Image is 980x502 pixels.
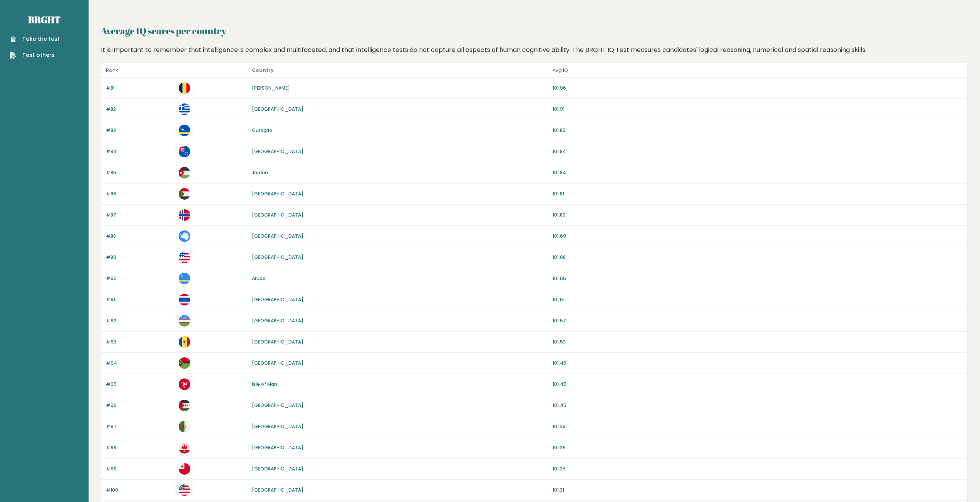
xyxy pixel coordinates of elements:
p: 101.80 [553,212,963,218]
a: [GEOGRAPHIC_DATA] [252,317,303,324]
a: [GEOGRAPHIC_DATA] [252,233,303,239]
a: [GEOGRAPHIC_DATA] [252,296,303,303]
img: cw.svg [179,125,190,136]
a: Test others [10,51,60,59]
a: [GEOGRAPHIC_DATA] [252,465,303,472]
a: [GEOGRAPHIC_DATA] [252,423,303,430]
a: [PERSON_NAME] [252,85,290,91]
img: eh.svg [179,400,190,411]
p: Avg IQ [553,66,963,75]
a: [GEOGRAPHIC_DATA] [252,106,303,112]
p: #93 [106,339,174,345]
a: [GEOGRAPHIC_DATA] [252,402,303,409]
img: gi.svg [179,442,190,454]
p: #92 [106,317,174,324]
div: It is important to remember that intelligence is complex and multifaceted, and that intelligence ... [98,45,971,55]
p: #100 [106,487,174,494]
p: Rank [106,66,174,75]
p: #91 [106,296,174,303]
img: th.svg [179,294,190,305]
img: md.svg [179,336,190,348]
p: #83 [106,127,174,134]
a: [GEOGRAPHIC_DATA] [252,360,303,366]
a: Take the test [10,35,60,43]
p: 101.45 [553,381,963,388]
p: 101.53 [553,339,963,345]
p: #84 [106,148,174,155]
p: #97 [106,423,174,430]
img: jo.svg [179,167,190,178]
p: 101.89 [553,127,963,134]
a: Curaçao [252,127,272,133]
a: [GEOGRAPHIC_DATA] [252,254,303,260]
img: uz.svg [179,315,190,327]
img: my.svg [179,484,190,496]
p: 101.96 [553,85,963,92]
img: us.svg [179,252,190,263]
p: 101.36 [553,444,963,451]
img: ck.svg [179,146,190,157]
p: #82 [106,106,174,113]
img: aw.svg [179,273,190,284]
p: 101.84 [553,169,963,176]
a: [GEOGRAPHIC_DATA] [252,444,303,451]
img: vu.svg [179,357,190,369]
p: #88 [106,233,174,240]
p: 101.61 [553,296,963,303]
p: #98 [106,444,174,451]
a: [GEOGRAPHIC_DATA] [252,190,303,197]
a: [GEOGRAPHIC_DATA] [252,339,303,345]
p: #89 [106,254,174,261]
p: #94 [106,360,174,367]
img: sd.svg [179,188,190,200]
p: 101.35 [553,465,963,472]
img: td.svg [179,82,190,94]
p: 101.81 [553,190,963,197]
img: gr.svg [179,103,190,115]
p: #81 [106,85,174,92]
a: [GEOGRAPHIC_DATA] [252,212,303,218]
p: 101.31 [553,487,963,494]
p: 101.69 [553,233,963,240]
a: [GEOGRAPHIC_DATA] [252,487,303,493]
p: 101.57 [553,317,963,324]
p: #95 [106,381,174,388]
p: #99 [106,465,174,472]
p: 101.45 [553,402,963,409]
p: 101.46 [553,360,963,367]
a: Brght [28,13,60,26]
p: 101.91 [553,106,963,113]
p: 101.68 [553,254,963,261]
img: bv.svg [179,209,190,221]
p: #86 [106,190,174,197]
p: #85 [106,169,174,176]
p: 101.84 [553,148,963,155]
p: #96 [106,402,174,409]
b: Country [252,67,274,73]
a: Isle of Man [252,381,277,387]
h2: Average IQ scores per country [101,24,968,38]
a: [GEOGRAPHIC_DATA] [252,148,303,155]
img: dz.svg [179,421,190,432]
a: Aruba [252,275,266,282]
p: #87 [106,212,174,218]
img: aq.svg [179,230,190,242]
a: Jordan [252,169,268,176]
p: 101.39 [553,423,963,430]
p: #90 [106,275,174,282]
p: 101.66 [553,275,963,282]
img: im.svg [179,379,190,390]
img: to.svg [179,463,190,475]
